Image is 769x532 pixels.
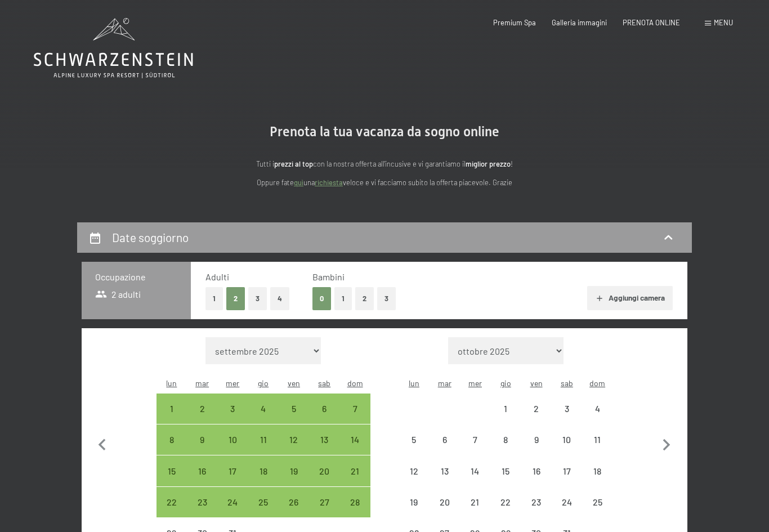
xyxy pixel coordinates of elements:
div: arrivo/check-in non effettuabile [430,424,460,455]
div: arrivo/check-in possibile [309,424,339,455]
div: 3 [218,404,247,432]
div: Thu Dec 18 2025 [248,455,279,486]
div: 21 [461,498,489,526]
div: Thu Dec 04 2025 [248,394,279,424]
div: arrivo/check-in possibile [157,394,187,424]
div: arrivo/check-in possibile [157,424,187,455]
span: Menu [714,18,733,27]
div: Sun Dec 14 2025 [339,424,370,455]
div: 14 [461,467,489,495]
div: Mon Dec 15 2025 [157,455,187,486]
div: arrivo/check-in possibile [217,487,248,517]
div: Tue Dec 02 2025 [187,394,217,424]
span: Adulti [205,271,229,282]
div: Sat Jan 17 2026 [552,455,582,486]
button: 0 [312,287,331,310]
div: arrivo/check-in possibile [309,487,339,517]
div: 12 [400,467,428,495]
button: 3 [248,287,267,310]
div: arrivo/check-in non effettuabile [552,487,582,517]
div: Wed Dec 03 2025 [217,394,248,424]
div: arrivo/check-in possibile [187,394,217,424]
div: arrivo/check-in non effettuabile [521,487,551,517]
div: Tue Dec 09 2025 [187,424,217,455]
div: arrivo/check-in possibile [217,424,248,455]
div: Mon Jan 12 2026 [399,455,429,486]
div: 18 [249,467,278,495]
div: Thu Dec 11 2025 [248,424,279,455]
div: arrivo/check-in possibile [339,394,370,424]
div: Sun Jan 04 2026 [582,394,612,424]
div: Sat Jan 03 2026 [552,394,582,424]
button: 2 [355,287,374,310]
div: 1 [491,404,520,432]
div: Thu Dec 25 2025 [248,487,279,517]
div: arrivo/check-in possibile [248,487,279,517]
div: Mon Dec 01 2025 [157,394,187,424]
div: Wed Dec 24 2025 [217,487,248,517]
div: Mon Jan 19 2026 [399,487,429,517]
abbr: mercoledì [226,378,239,388]
div: Wed Jan 14 2026 [460,455,490,486]
div: arrivo/check-in non effettuabile [490,394,521,424]
div: 28 [341,498,369,526]
span: Premium Spa [493,18,536,27]
div: arrivo/check-in possibile [217,394,248,424]
div: arrivo/check-in non effettuabile [399,424,429,455]
div: arrivo/check-in possibile [187,487,217,517]
abbr: lunedì [166,378,177,388]
div: Wed Jan 21 2026 [460,487,490,517]
div: arrivo/check-in possibile [279,394,309,424]
div: 15 [158,467,186,495]
abbr: venerdì [530,378,543,388]
div: Sat Jan 10 2026 [552,424,582,455]
div: Fri Dec 05 2025 [279,394,309,424]
div: 19 [280,467,308,495]
div: arrivo/check-in possibile [248,455,279,486]
div: 20 [431,498,459,526]
div: arrivo/check-in non effettuabile [490,487,521,517]
abbr: martedì [195,378,209,388]
div: Fri Dec 26 2025 [279,487,309,517]
a: richiesta [315,178,343,187]
div: arrivo/check-in non effettuabile [552,455,582,486]
div: arrivo/check-in non effettuabile [552,394,582,424]
div: 25 [583,498,611,526]
div: 22 [158,498,186,526]
strong: prezzi al top [274,159,313,168]
div: 10 [218,435,247,463]
abbr: giovedì [258,378,269,388]
div: arrivo/check-in non effettuabile [460,455,490,486]
div: Fri Dec 12 2025 [279,424,309,455]
div: 24 [553,498,581,526]
button: 2 [226,287,245,310]
div: 27 [310,498,338,526]
div: 16 [188,467,216,495]
div: Tue Jan 20 2026 [430,487,460,517]
abbr: domenica [589,378,605,388]
div: arrivo/check-in non effettuabile [399,487,429,517]
abbr: sabato [561,378,573,388]
div: Thu Jan 22 2026 [490,487,521,517]
div: Fri Dec 19 2025 [279,455,309,486]
div: 1 [158,404,186,432]
abbr: lunedì [409,378,419,388]
div: arrivo/check-in possibile [248,424,279,455]
div: Fri Jan 23 2026 [521,487,551,517]
div: Sat Dec 13 2025 [309,424,339,455]
div: 18 [583,467,611,495]
div: 7 [461,435,489,463]
div: Tue Dec 16 2025 [187,455,217,486]
div: Sun Jan 11 2026 [582,424,612,455]
div: 4 [583,404,611,432]
div: arrivo/check-in possibile [217,455,248,486]
div: arrivo/check-in non effettuabile [430,455,460,486]
div: Sun Jan 25 2026 [582,487,612,517]
div: 8 [491,435,520,463]
div: 2 [522,404,550,432]
div: 8 [158,435,186,463]
abbr: mercoledì [468,378,482,388]
div: arrivo/check-in possibile [187,424,217,455]
div: arrivo/check-in possibile [279,424,309,455]
div: arrivo/check-in possibile [187,455,217,486]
